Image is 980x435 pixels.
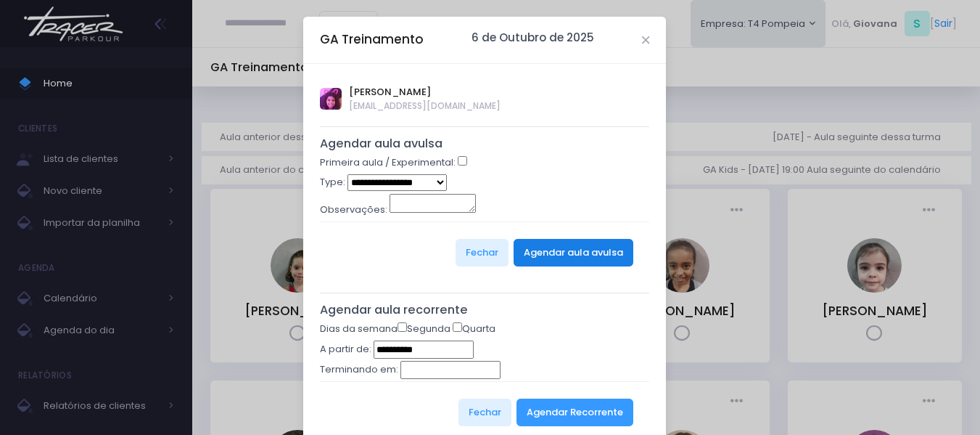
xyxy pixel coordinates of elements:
label: Observações: [320,203,387,217]
label: Terminando em: [320,362,398,377]
button: Fechar [456,239,508,267]
label: Type: [320,175,345,190]
button: Close [642,36,649,44]
label: Segunda [398,322,450,336]
h5: GA Treinamento [320,31,424,49]
h6: 6 de Outubro de 2025 [472,31,594,44]
input: Quarta [453,322,462,332]
label: Quarta [453,322,495,336]
button: Agendar aula avulsa [514,239,633,267]
button: Agendar Recorrente [516,399,633,426]
span: [EMAIL_ADDRESS][DOMAIN_NAME] [349,99,501,113]
h5: Agendar aula avulsa [320,137,650,151]
label: A partir de: [320,342,371,357]
button: Fechar [458,399,511,426]
label: Primeira aula / Experimental: [320,155,456,170]
span: [PERSON_NAME] [349,85,501,99]
input: Segunda [398,322,407,332]
h5: Agendar aula recorrente [320,303,650,317]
